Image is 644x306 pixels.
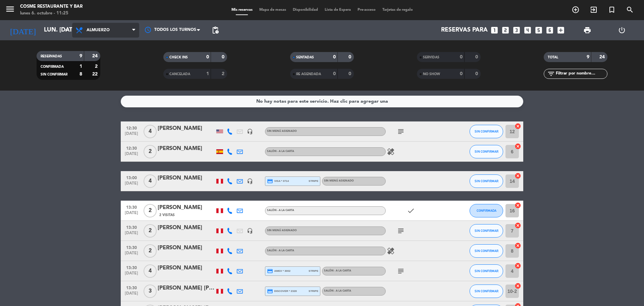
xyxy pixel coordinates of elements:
button: CONFIRMADA [470,204,503,217]
strong: 0 [333,71,336,76]
span: Pre-acceso [354,8,379,12]
span: [DATE] [123,152,140,159]
span: Mapa de mesas [256,8,289,12]
i: cancel [515,222,521,229]
i: healing [387,247,395,255]
span: [DATE] [123,291,140,299]
div: No hay notas para este servicio. Haz clic para agregar una [256,98,388,105]
span: 13:30 [123,284,140,291]
span: 12:30 [123,144,140,152]
i: cancel [515,123,521,130]
span: 2 [144,145,157,158]
button: SIN CONFIRMAR [470,174,503,188]
span: Reservas para [441,27,488,34]
i: cancel [515,262,521,269]
span: 2 Visitas [159,212,175,218]
span: 13:30 [123,203,140,211]
i: looks_one [490,26,499,35]
span: [DATE] [123,181,140,189]
span: CANCELADA [169,72,190,76]
span: RESERVADAS [41,55,62,58]
span: [DATE] [123,271,140,279]
span: CHECK INS [169,56,188,59]
button: SIN CONFIRMAR [470,285,503,298]
span: Salón - A la carta [324,269,351,272]
i: headset_mic [247,228,253,234]
span: [DATE] [123,132,140,139]
strong: 0 [222,55,226,59]
i: headset_mic [247,129,253,135]
i: power_settings_new [618,26,626,34]
span: Salón - A la carta [267,209,294,212]
i: looks_6 [545,26,554,35]
i: cancel [515,172,521,179]
span: 2 [144,204,157,217]
strong: 0 [475,55,479,59]
i: healing [387,148,395,156]
span: Sin menú asignado [267,229,297,232]
span: discover * 2328 [267,288,297,294]
strong: 22 [92,72,99,76]
span: 12:30 [123,124,140,132]
span: stripe [309,289,318,293]
span: SIN CONFIRMAR [475,269,498,273]
div: [PERSON_NAME] [158,144,215,153]
span: SIN CONFIRMAR [475,179,498,183]
div: [PERSON_NAME] [158,174,215,183]
span: 13:30 [123,263,140,271]
i: credit_card [267,288,273,294]
span: 3 [144,285,157,298]
i: looks_5 [534,26,543,35]
span: NO SHOW [423,72,440,76]
i: subject [397,127,405,136]
strong: 24 [92,54,99,58]
strong: 1 [79,64,82,69]
i: check [407,207,415,215]
strong: 0 [460,71,463,76]
i: filter_list [547,70,555,78]
span: stripe [309,269,318,273]
span: Sin menú asignado [267,130,297,133]
span: print [583,26,591,34]
span: SENTADAS [296,56,314,59]
button: SIN CONFIRMAR [470,264,503,278]
i: headset_mic [247,178,253,184]
i: credit_card [267,268,273,274]
span: 13:30 [123,223,140,231]
span: Mis reservas [228,8,256,12]
span: 4 [144,125,157,138]
span: [DATE] [123,251,140,259]
strong: 0 [348,55,353,59]
i: add_box [556,26,565,35]
i: looks_two [501,26,510,35]
span: SIN CONFIRMAR [475,130,498,133]
i: turned_in_not [608,6,616,14]
span: 2 [144,244,157,258]
span: SERVIDAS [423,56,439,59]
div: [PERSON_NAME] [158,124,215,133]
span: CONFIRMADA [477,209,496,212]
span: 13:30 [123,243,140,251]
i: [DATE] [5,23,41,38]
span: 2 [144,224,157,238]
strong: 8 [79,72,82,76]
i: looks_3 [512,26,521,35]
i: cancel [515,202,521,209]
span: CONFIRMADA [41,65,64,68]
span: visa * 0714 [267,178,289,184]
span: Almuerzo [87,28,110,33]
div: [PERSON_NAME] [158,264,215,272]
span: Salón - A la carta [267,150,294,153]
i: subject [397,227,405,235]
div: LOG OUT [604,20,639,40]
span: [DATE] [123,231,140,239]
span: Disponibilidad [289,8,321,12]
div: [PERSON_NAME] [158,223,215,232]
strong: 9 [79,54,82,58]
button: SIN CONFIRMAR [470,224,503,238]
button: menu [5,4,15,16]
span: SIN CONFIRMAR [41,73,67,76]
span: SIN CONFIRMAR [475,249,498,253]
i: cancel [515,143,521,150]
i: search [626,6,634,14]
